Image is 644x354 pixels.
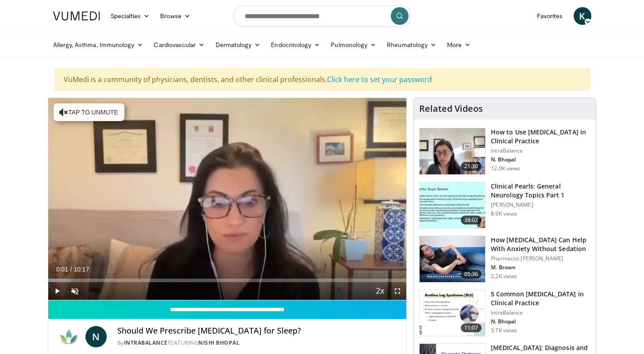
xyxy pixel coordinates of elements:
div: By FEATURING [117,339,400,347]
p: 12.0K views [491,165,520,172]
span: 21:30 [461,162,482,171]
a: Rheumatology [382,36,442,54]
a: Dermatology [210,36,266,54]
button: Unmute [66,282,84,300]
button: Play [48,282,66,300]
h4: Should We Prescribe [MEDICAL_DATA] for Sleep? [117,326,400,336]
a: 05:36 How [MEDICAL_DATA] Can Help With Anxiety Without Sedation Pharmacist [PERSON_NAME] M. Brown... [419,236,590,283]
a: IntraBalance [124,339,168,346]
span: 10:17 [73,266,89,273]
span: / [70,266,72,273]
p: 2.2K views [491,273,517,280]
a: Browse [155,7,196,25]
a: Allergy, Asthma, Immunology [48,36,149,54]
h3: 5 Common [MEDICAL_DATA] in Clinical Practice [491,290,590,307]
a: Favorites [532,7,568,25]
h3: How [MEDICAL_DATA] Can Help With Anxiety Without Sedation [491,236,590,253]
a: Specialties [105,7,155,25]
img: IntraBalance [55,326,82,347]
span: 11:07 [461,323,482,332]
img: e41a58fc-c8b3-4e06-accc-3dd0b2ae14cc.150x105_q85_crop-smart_upscale.jpg [420,290,485,336]
a: Pulmonology [325,36,382,54]
h3: Clinical Pearls: General Neurology Topics Part 1 [491,182,590,200]
img: 91ec4e47-6cc3-4d45-a77d-be3eb23d61cb.150x105_q85_crop-smart_upscale.jpg [420,182,485,228]
a: More [442,36,476,54]
a: Nishi Bhopal [198,339,239,346]
span: 0:01 [56,266,68,273]
img: 7bfe4765-2bdb-4a7e-8d24-83e30517bd33.150x105_q85_crop-smart_upscale.jpg [420,236,485,282]
a: Cardiovascular [148,36,210,54]
a: 38:02 Clinical Pearls: General Neurology Topics Part 1 [PERSON_NAME] 8.9K views [419,182,590,229]
video-js: Video Player [48,98,407,300]
button: Playback Rate [371,282,389,300]
span: 38:02 [461,216,482,224]
a: 21:30 How to Use [MEDICAL_DATA] in Clinical Practice IntraBalance N. Bhopal 12.0K views [419,128,590,175]
div: Progress Bar [48,279,407,282]
div: VuMedi is a community of physicians, dentists, and other clinical professionals. [54,68,590,90]
p: IntraBalance [491,147,590,154]
a: Click here to set your password [327,75,432,84]
h3: How to Use [MEDICAL_DATA] in Clinical Practice [491,128,590,146]
p: [PERSON_NAME] [491,201,590,208]
a: K [574,7,591,25]
p: IntraBalance [491,309,590,316]
p: Pharmacist [PERSON_NAME] [491,255,590,262]
p: N. Bhopal [491,318,590,325]
p: 8.9K views [491,210,517,217]
a: N [85,326,107,347]
p: N. Bhopal [491,156,590,163]
h4: Related Videos [419,103,483,114]
a: 11:07 5 Common [MEDICAL_DATA] in Clinical Practice IntraBalance N. Bhopal 3.7K views [419,290,590,337]
a: Endocrinology [266,36,325,54]
span: 05:36 [461,270,482,279]
button: Tap to unmute [54,103,124,121]
p: M. Brown [491,264,590,271]
img: 662646f3-24dc-48fd-91cb-7f13467e765c.150x105_q85_crop-smart_upscale.jpg [420,128,485,174]
img: VuMedi Logo [53,12,100,20]
p: 3.7K views [491,327,517,334]
button: Fullscreen [389,282,406,300]
input: Search topics, interventions [234,5,411,27]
